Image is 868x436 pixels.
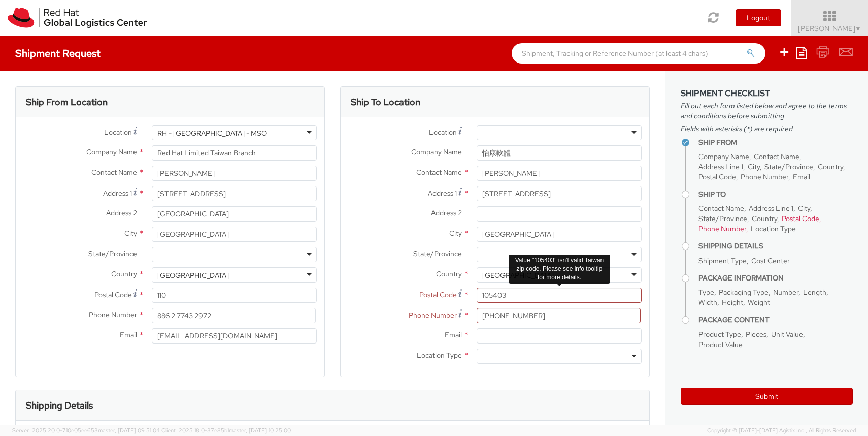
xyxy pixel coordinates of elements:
span: [PERSON_NAME] [798,24,861,33]
span: Fill out each form listed below and agree to the terms and conditions before submitting [681,101,853,121]
div: RH - [GEOGRAPHIC_DATA] - MSO [157,128,267,138]
span: Location Type [751,224,796,233]
span: Type [698,288,714,297]
span: Address 1 [428,189,457,198]
input: Shipment, Tracking or Reference Number (at least 4 chars) [512,43,765,64]
span: City [124,229,137,238]
span: Address 2 [106,208,137,217]
span: Length [803,288,826,297]
span: Pieces [746,330,766,339]
span: Email [120,330,137,339]
span: Packaging Type [719,288,769,297]
span: ▼ [855,25,861,33]
img: rh-logistics-00dfa346123c4ec078e1.svg [8,8,147,28]
span: Copyright © [DATE]-[DATE] Agistix Inc., All Rights Reserved [707,427,856,435]
span: State/Province [698,214,747,223]
span: City [748,162,760,171]
span: Width [698,298,717,307]
h3: Shipment Checklist [681,89,853,98]
h3: Ship To Location [351,97,420,107]
h4: Ship From [698,139,853,146]
span: State/Province [764,162,813,171]
span: Number [773,288,798,297]
h3: Shipping Details [26,400,93,411]
span: Contact Name [698,204,744,213]
span: Location Type [417,351,462,360]
span: Address Line 1 [749,204,793,213]
span: Location [429,128,457,137]
h4: Package Information [698,274,853,282]
div: [GEOGRAPHIC_DATA] [482,270,554,281]
span: Server: 2025.20.0-710e05ee653 [12,427,160,434]
span: Email [793,172,810,181]
div: [GEOGRAPHIC_DATA] [157,270,229,281]
span: Country [111,269,137,278]
span: Client: 2025.18.0-37e85b1 [161,427,291,434]
span: Phone Number [698,224,746,233]
span: Weight [748,298,770,307]
span: Contact Name [416,168,462,177]
span: City [449,229,462,238]
span: State/Province [413,249,462,258]
span: Address 2 [431,208,462,217]
span: Country [818,162,843,171]
span: Company Name [86,147,137,157]
span: master, [DATE] 10:25:00 [229,427,291,434]
span: Postal Code [419,290,457,299]
button: Logout [736,9,781,26]
span: Company Name [698,152,749,161]
span: Phone Number [409,310,457,320]
span: master, [DATE] 09:51:04 [98,427,160,434]
h3: Ship From Location [26,97,108,107]
span: State/Province [88,249,137,258]
span: Country [436,269,462,278]
span: Height [722,298,743,307]
span: Postal Code [698,172,736,181]
span: Phone Number [741,172,788,181]
h4: Shipping Details [698,242,853,250]
div: Value "105403" isn't valid Taiwan zip code. Please see info tooltip for more details. [509,255,610,284]
span: City [798,204,810,213]
span: Phone Number [89,310,137,319]
h4: Package Content [698,316,853,324]
span: Shipment Type [698,256,747,265]
span: Address Line 1 [698,162,743,171]
h4: Shipment Request [15,48,101,59]
span: Contact Name [91,168,137,177]
span: Postal Code [782,214,819,223]
span: Company Name [411,147,462,157]
span: Cost Center [751,256,790,265]
span: Product Type [698,330,741,339]
span: Unit Value [771,330,803,339]
h4: Ship To [698,191,853,198]
span: Postal Code [94,290,132,299]
span: Address 1 [103,189,132,198]
span: Location [104,128,132,137]
span: Contact Name [754,152,799,161]
span: Email [445,330,462,339]
span: Product Value [698,340,743,349]
button: Submit [681,388,853,405]
span: Country [752,214,777,223]
span: Fields with asterisks (*) are required [681,123,853,134]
